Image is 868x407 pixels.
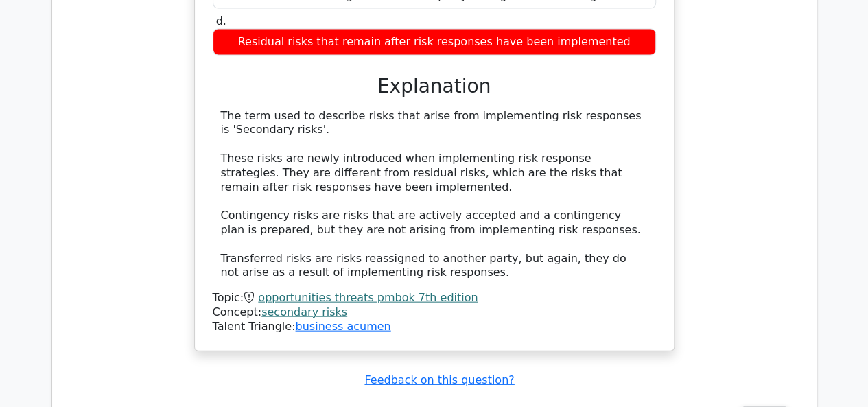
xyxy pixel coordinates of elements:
a: secondary risks [261,305,347,318]
a: business acumen [295,320,390,333]
div: The term used to describe risks that arise from implementing risk responses is 'Secondary risks'.... [221,109,648,281]
div: Concept: [213,305,656,320]
span: d. [216,14,226,27]
h3: Explanation [221,75,648,98]
div: Residual risks that remain after risk responses have been implemented [213,29,656,56]
a: opportunities threats pmbok 7th edition [258,291,478,304]
div: Talent Triangle: [213,291,656,334]
a: Feedback on this question? [364,373,514,386]
div: Topic: [213,291,656,305]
